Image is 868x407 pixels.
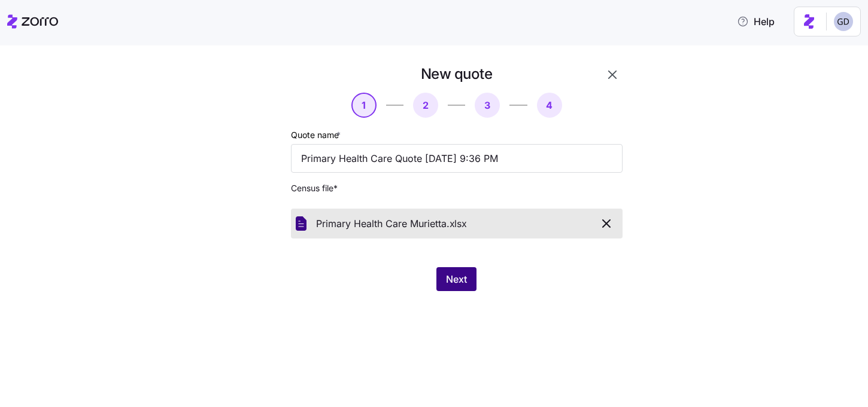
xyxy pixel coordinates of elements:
label: Quote name [291,128,343,142]
span: Next [446,272,467,286]
input: Quote name [291,144,623,173]
button: 2 [413,93,438,118]
button: 4 [537,93,562,118]
button: Next [436,267,477,291]
span: Primary Health Care Murietta. [316,216,450,231]
button: 3 [475,93,500,118]
button: Help [727,10,784,33]
button: 1 [351,93,377,118]
span: xlsx [450,216,467,231]
span: Census file * [291,182,623,194]
h1: New quote [421,65,493,83]
img: 68a7f73c8a3f673b81c40441e24bb121 [834,12,853,31]
span: Help [737,14,775,29]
